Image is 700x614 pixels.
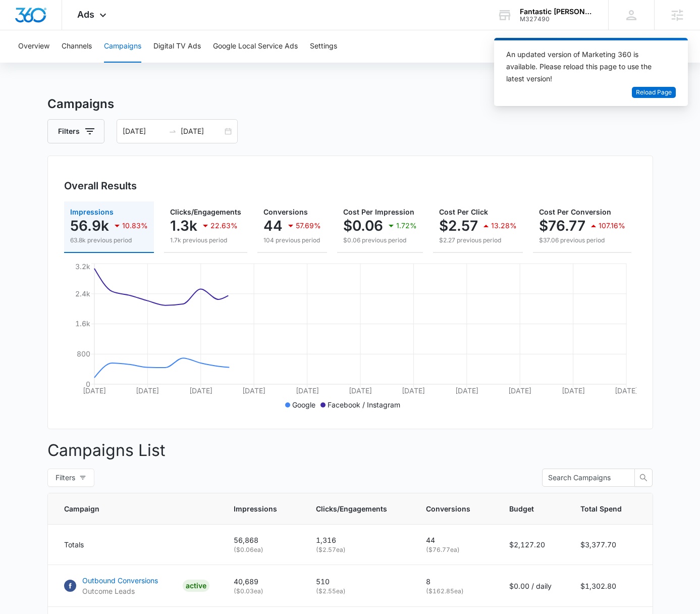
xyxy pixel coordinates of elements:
[561,386,584,395] tspan: [DATE]
[509,581,556,591] p: $0.00 / daily
[343,218,383,234] p: $0.06
[213,30,298,63] button: Google Local Service Ads
[439,218,478,234] p: $2.57
[64,503,195,514] span: Campaign
[82,575,158,586] p: Outbound Conversions
[316,535,402,545] p: 1,316
[181,126,223,137] input: End date
[234,503,277,514] span: Impressions
[123,126,165,137] input: Start date
[64,575,209,596] a: FacebookOutbound ConversionsOutcome LeadsACTIVE
[328,399,400,410] p: Facebook / Instagram
[509,539,556,550] p: $2,127.20
[75,289,90,298] tspan: 2.4k
[82,386,105,395] tspan: [DATE]
[316,576,402,587] p: 510
[234,535,292,545] p: 56,868
[64,539,209,550] div: Totals
[343,208,414,216] span: Cost Per Impression
[426,545,485,554] p: ( $76.77 ea)
[520,16,594,23] div: account id
[316,503,387,514] span: Clicks/Engagements
[568,565,653,607] td: $1,302.80
[76,349,90,358] tspan: 800
[64,178,137,193] h3: Overall Results
[47,119,104,143] button: Filters
[75,319,90,328] tspan: 1.6k
[439,236,517,245] p: $2.27 previous period
[634,469,653,487] button: search
[509,503,542,514] span: Budget
[599,222,625,229] p: 107.16%
[295,386,318,395] tspan: [DATE]
[520,8,594,16] div: account name
[85,380,90,388] tspan: 0
[75,262,90,271] tspan: 3.2k
[47,95,653,113] h3: Campaigns
[242,386,265,395] tspan: [DATE]
[343,236,417,245] p: $0.06 previous period
[47,438,653,463] p: Campaigns List
[615,386,638,395] tspan: [DATE]
[491,222,517,229] p: 13.28%
[77,9,94,20] span: Ads
[426,535,485,545] p: 44
[316,587,402,596] p: ( $2.55 ea)
[183,580,209,592] div: ACTIVE
[348,386,371,395] tspan: [DATE]
[104,30,141,63] button: Campaigns
[396,222,417,229] p: 1.72%
[548,472,621,483] input: Search Campaigns
[70,208,114,216] span: Impressions
[18,30,49,63] button: Overview
[70,236,148,245] p: 63.8k previous period
[62,30,92,63] button: Channels
[426,587,485,596] p: ( $162.85 ea)
[508,386,531,395] tspan: [DATE]
[402,386,425,395] tspan: [DATE]
[122,222,148,229] p: 10.83%
[64,580,76,592] img: Facebook
[47,469,94,487] button: Filters
[296,222,321,229] p: 57.69%
[234,587,292,596] p: ( $0.03 ea)
[234,576,292,587] p: 40,689
[539,218,585,234] p: $76.77
[632,87,676,98] button: Reload Page
[82,586,158,596] p: Outcome Leads
[189,386,212,395] tspan: [DATE]
[170,236,241,245] p: 1.7k previous period
[310,30,337,63] button: Settings
[426,576,485,587] p: 8
[136,386,159,395] tspan: [DATE]
[316,545,402,554] p: ( $2.57 ea)
[169,127,177,135] span: to
[426,503,470,514] span: Conversions
[292,399,315,410] p: Google
[210,222,238,229] p: 22.63%
[263,236,321,245] p: 104 previous period
[56,472,75,483] span: Filters
[263,208,308,216] span: Conversions
[153,30,201,63] button: Digital TV Ads
[170,218,197,234] p: 1.3k
[539,236,625,245] p: $37.06 previous period
[169,127,177,135] span: swap-right
[568,525,653,565] td: $3,377.70
[439,208,488,216] span: Cost Per Click
[636,88,672,97] span: Reload Page
[234,545,292,554] p: ( $0.06 ea)
[506,48,664,85] div: An updated version of Marketing 360 is available. Please reload this page to use the latest version!
[635,474,652,482] span: search
[70,218,109,234] p: 56.9k
[170,208,241,216] span: Clicks/Engagements
[455,386,478,395] tspan: [DATE]
[263,218,283,234] p: 44
[539,208,611,216] span: Cost Per Conversion
[580,503,622,514] span: Total Spend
